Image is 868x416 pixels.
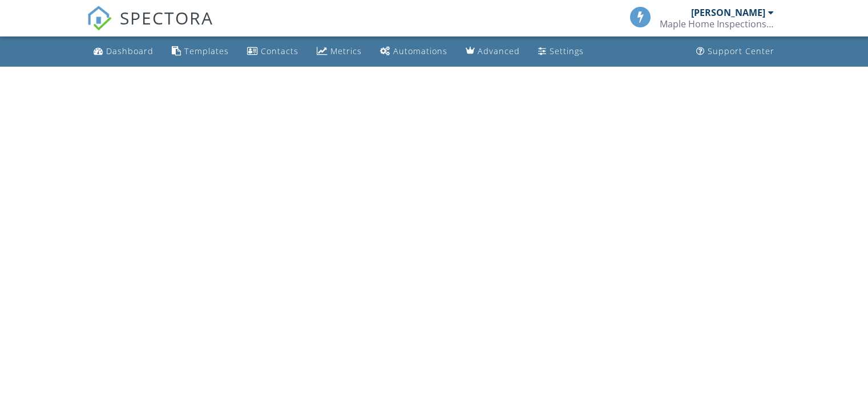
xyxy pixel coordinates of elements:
[660,18,774,30] div: Maple Home Inspections, LLC
[167,41,233,62] a: Templates
[692,41,779,62] a: Support Center
[87,6,112,31] img: The Best Home Inspection Software - Spectora
[261,46,298,56] div: Contacts
[184,46,229,56] div: Templates
[106,46,154,56] div: Dashboard
[89,41,158,62] a: Dashboard
[120,6,213,30] span: SPECTORA
[312,41,366,62] a: Metrics
[330,46,362,56] div: Metrics
[461,41,524,62] a: Advanced
[376,41,452,62] a: Automations (Basic)
[691,7,765,18] div: [PERSON_NAME]
[478,46,520,56] div: Advanced
[550,46,584,56] div: Settings
[708,46,774,56] div: Support Center
[534,41,588,62] a: Settings
[243,41,303,62] a: Contacts
[87,15,213,39] a: SPECTORA
[393,46,447,56] div: Automations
